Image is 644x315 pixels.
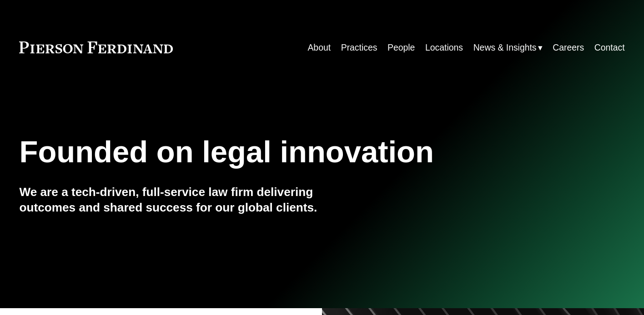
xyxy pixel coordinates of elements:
[387,39,415,57] a: People
[473,40,537,56] span: News & Insights
[425,39,463,57] a: Locations
[553,39,584,57] a: Careers
[594,39,625,57] a: Contact
[19,185,322,215] h4: We are a tech-driven, full-service law firm delivering outcomes and shared success for our global...
[341,39,377,57] a: Practices
[307,39,331,57] a: About
[19,134,523,170] h1: Founded on legal innovation
[473,39,543,57] a: folder dropdown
